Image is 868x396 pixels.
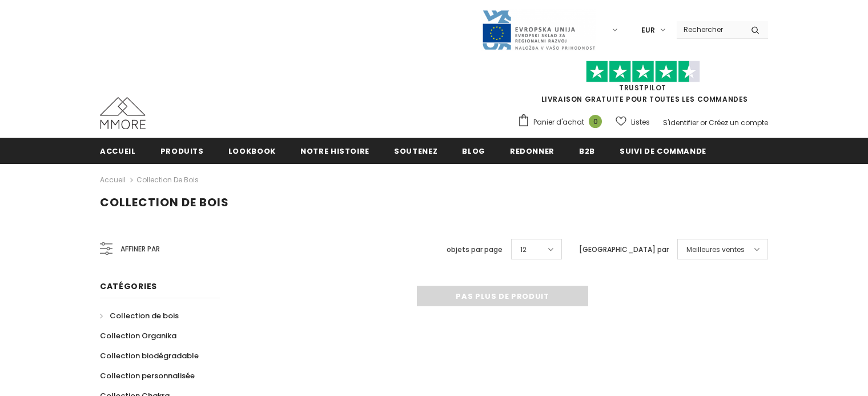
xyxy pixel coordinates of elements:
span: Blog [462,146,485,157]
span: B2B [579,146,595,157]
span: 0 [589,115,602,128]
span: Suivi de commande [620,146,706,157]
a: TrustPilot [619,83,666,93]
a: B2B [579,138,595,163]
a: Collection de bois [136,175,199,185]
span: Collection biodégradable [100,350,199,361]
a: Accueil [100,138,136,163]
img: Cas MMORE [100,97,146,129]
span: EUR [641,25,655,36]
img: Javni Razpis [481,9,596,51]
span: soutenez [394,146,437,157]
a: Suivi de commande [620,138,706,163]
img: Faites confiance aux étoiles pilotes [586,61,700,83]
span: LIVRAISON GRATUITE POUR TOUTES LES COMMANDES [517,66,768,104]
span: Redonner [510,146,554,157]
a: Panier d'achat 0 [517,114,608,131]
span: Accueil [100,146,136,157]
span: Catégories [100,281,157,292]
span: Meilleures ventes [686,244,745,255]
a: Collection Organika [100,326,176,346]
span: Collection personnalisée [100,370,195,381]
span: Notre histoire [300,146,369,157]
span: 12 [520,244,527,255]
label: objets par page [447,244,503,255]
a: Produits [160,138,204,163]
input: Search Site [677,21,742,38]
a: Listes [616,112,650,132]
span: Lookbook [228,146,276,157]
span: Panier d'achat [533,117,584,128]
a: S'identifier [663,118,698,127]
span: Affiner par [120,243,160,255]
a: Blog [462,138,485,163]
span: Collection de bois [110,310,179,321]
a: Accueil [100,173,126,187]
a: Collection de bois [100,306,179,326]
a: Créez un compte [709,118,768,127]
span: Listes [631,117,650,128]
a: Collection personnalisée [100,366,195,386]
a: Lookbook [228,138,276,163]
label: [GEOGRAPHIC_DATA] par [579,244,669,255]
a: Collection biodégradable [100,346,199,366]
a: Notre histoire [300,138,369,163]
a: Javni Razpis [481,25,596,34]
span: Produits [160,146,204,157]
span: or [700,118,707,127]
span: Collection Organika [100,330,176,341]
span: Collection de bois [100,194,229,210]
a: soutenez [394,138,437,163]
a: Redonner [510,138,554,163]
